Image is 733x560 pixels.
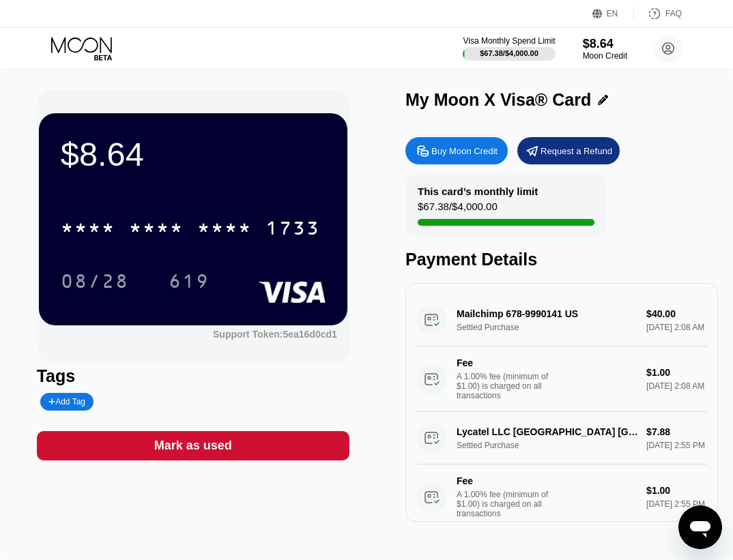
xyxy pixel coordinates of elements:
div: Request a Refund [517,137,620,164]
div: FeeA 1.00% fee (minimum of $1.00) is charged on all transactions$1.00[DATE] 2:55 PM [416,465,707,530]
div: 08/28 [61,272,129,294]
div: A 1.00% fee (minimum of $1.00) is charged on all transactions [457,490,559,518]
div: [DATE] 2:55 PM [646,499,707,509]
div: $8.64Moon Credit [583,37,627,61]
div: A 1.00% fee (minimum of $1.00) is charged on all transactions [457,372,559,400]
div: FAQ [634,7,682,20]
div: $8.64 [583,37,627,51]
div: 1733 [265,219,320,241]
div: Visa Monthly Spend Limit [463,36,555,46]
div: [DATE] 2:08 AM [646,381,707,391]
div: FAQ [665,9,682,18]
div: Mark as used [154,438,232,454]
iframe: Button to launch messaging window [678,505,722,549]
div: $1.00 [646,485,707,496]
div: Fee [457,475,552,486]
div: Add Tag [40,393,94,411]
div: $67.38 / $4,000.00 [418,201,498,219]
div: 08/28 [51,264,139,298]
div: $8.64 [61,135,326,173]
div: Mark as used [37,431,349,460]
div: This card’s monthly limit [418,186,538,197]
div: 619 [158,264,220,298]
div: Add Tag [48,397,85,407]
div: Support Token: 5ea16d0cd1 [213,329,337,340]
div: EN [607,9,618,18]
div: Payment Details [405,250,718,269]
div: My Moon X Visa® Card [405,90,591,110]
div: FeeA 1.00% fee (minimum of $1.00) is charged on all transactions$1.00[DATE] 2:08 AM [416,347,707,412]
div: Visa Monthly Spend Limit$67.38/$4,000.00 [463,36,555,61]
div: Support Token:5ea16d0cd1 [213,329,337,340]
div: Tags [37,366,349,386]
div: Buy Moon Credit [405,137,508,164]
div: $1.00 [646,367,707,378]
div: Fee [457,357,552,368]
div: Request a Refund [541,145,612,157]
div: Buy Moon Credit [431,145,498,157]
div: EN [592,7,634,20]
div: 619 [169,272,210,294]
div: Moon Credit [583,51,627,61]
div: $67.38 / $4,000.00 [480,49,538,57]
